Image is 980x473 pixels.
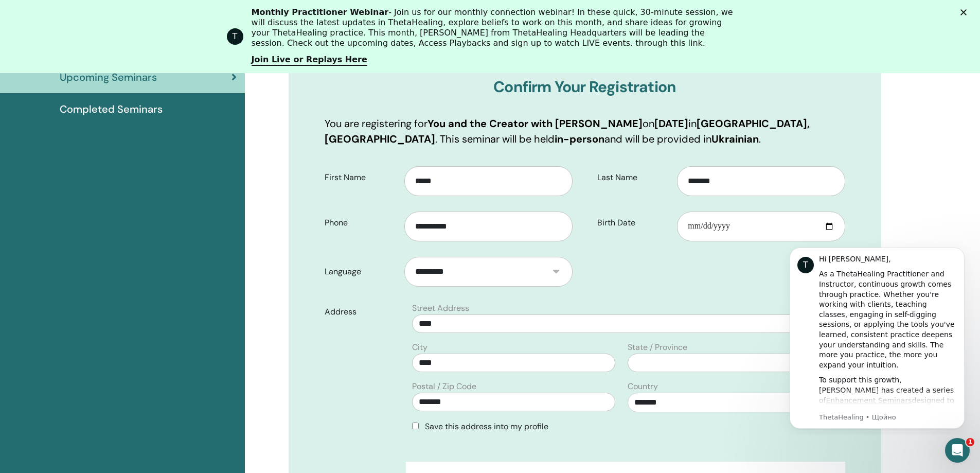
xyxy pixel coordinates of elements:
label: Country [628,380,658,393]
a: Enhancement Seminars [52,158,138,166]
label: First Name [317,168,405,187]
b: You and the Creator with [PERSON_NAME] [427,117,643,130]
div: To support this growth, [PERSON_NAME] has created a series of designed to help you refine your kn... [45,137,183,248]
p: You are registering for on in . This seminar will be held and will be provided in . [325,116,845,147]
a: Join Live or Replays Here [252,55,367,66]
label: Street Address [412,302,469,314]
label: Address [317,302,406,322]
b: in-person [555,132,604,146]
span: Upcoming Seminars [60,69,157,85]
label: Language [317,262,405,282]
iframe: Intercom notifications повідомлення [774,238,980,435]
iframe: Intercom live chat [945,438,970,463]
b: [GEOGRAPHIC_DATA], [GEOGRAPHIC_DATA] [325,117,810,146]
label: City [412,341,427,354]
b: [DATE] [654,117,688,130]
h3: Confirm Your Registration [325,78,845,96]
span: 1 [966,438,974,446]
div: Закрити [960,9,971,15]
div: - Join us for our monthly connection webinar! In these quick, 30-minute session, we will discuss ... [252,7,737,48]
label: Phone [317,213,405,233]
label: State / Province [628,341,687,354]
b: Monthly Practitioner Webinar [252,7,389,17]
div: Profile image for ThetaHealing [227,28,243,45]
label: Last Name [590,168,678,187]
span: Save this address into my profile [425,421,548,432]
p: Message from ThetaHealing, sent Щойно [45,174,183,184]
label: Birth Date [590,213,678,233]
span: Completed Seminars [60,101,163,117]
b: Ukrainian [711,132,759,146]
label: Postal / Zip Code [412,380,476,393]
